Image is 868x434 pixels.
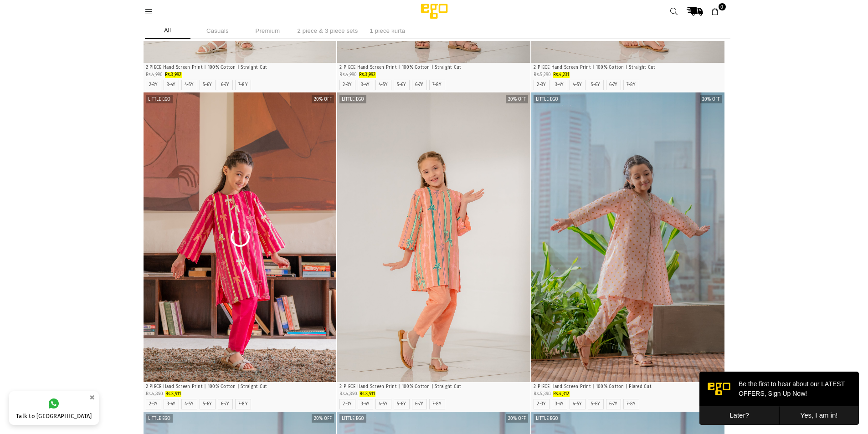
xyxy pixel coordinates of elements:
[432,82,442,88] label: 7-8Y
[337,92,530,382] img: Ribbons 2 piece
[312,95,334,103] label: 20% off
[537,82,546,88] label: 2-3Y
[379,82,388,88] label: 4-5Y
[531,92,724,382] div: 1 / 6
[699,372,859,425] iframe: webpush-onsite
[555,82,564,88] label: 3-4Y
[144,92,337,382] div: 1 / 5
[534,383,722,390] p: 2 PIECE Hand Screen Print | 100% Cotton | Flared Cut
[534,391,551,397] span: Rs.5,390
[149,401,158,407] a: 2-3Y
[339,64,528,71] p: 2 PIECE Hand Screen Print | 100% Cotton | Straight Cut
[397,82,406,88] label: 5-6Y
[609,401,618,407] label: 6-7Y
[245,23,291,39] li: Premium
[9,391,99,425] a: Talk to [GEOGRAPHIC_DATA]
[339,95,366,103] label: Little EGO
[221,401,230,407] label: 6-7Y
[534,95,560,103] label: Little EGO
[555,401,564,407] label: 3-4Y
[339,414,366,423] label: Little EGO
[149,82,158,88] label: 2-3Y
[573,401,582,407] a: 4-5Y
[573,82,582,88] label: 4-5Y
[146,414,173,423] label: Little EGO
[415,82,424,88] label: 6-7Y
[221,82,230,88] a: 6-7Y
[238,82,248,88] a: 7-8Y
[627,82,636,88] label: 7-8Y
[361,82,370,88] a: 3-4Y
[337,92,530,382] div: 1 / 6
[537,401,546,407] label: 2-3Y
[165,391,181,397] span: Rs.3,911
[203,82,212,88] label: 5-6Y
[343,82,352,88] label: 2-3Y
[534,72,551,77] span: Rs.5,290
[432,401,442,407] label: 7-8Y
[312,414,334,423] label: 20% off
[359,72,376,77] span: Rs.3,992
[185,82,194,88] label: 4-5Y
[238,401,248,407] a: 7-8Y
[167,401,176,407] label: 3-4Y
[506,95,528,103] label: 20% off
[666,3,683,20] a: Search
[360,391,375,397] span: Rs.3,911
[707,3,724,20] a: 0
[146,95,173,103] label: Little EGO
[361,401,370,407] label: 3-4Y
[627,401,636,407] label: 7-8Y
[195,23,241,39] li: Casuals
[146,64,334,71] p: 2 PIECE Hand Screen Print | 100% Cotton | Straight Cut
[531,92,724,382] img: Little Polka 2 piece
[203,401,212,407] label: 5-6Y
[185,401,194,407] label: 4-5Y
[339,72,357,77] span: Rs.4,990
[553,391,570,397] span: Rs.4,312
[365,23,410,39] li: 1 piece kurta
[145,23,190,39] li: All
[146,391,164,397] span: Rs.4,890
[700,95,722,103] label: 20% off
[531,92,724,382] a: 1 / 62 / 63 / 64 / 65 / 66 / 6
[295,23,360,39] li: 2 piece & 3 piece sets
[397,401,406,407] label: 5-6Y
[87,390,98,405] button: ×
[343,401,352,407] label: 2-3Y
[415,401,424,407] label: 6-7Y
[553,72,570,77] span: Rs.4,231
[167,82,176,88] label: 3-4Y
[165,72,182,77] span: Rs.3,992
[591,401,601,407] label: 5-6Y
[591,82,601,88] label: 5-6Y
[395,2,473,20] img: Ego
[609,82,618,88] label: 6-7Y
[534,414,560,423] label: Little EGO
